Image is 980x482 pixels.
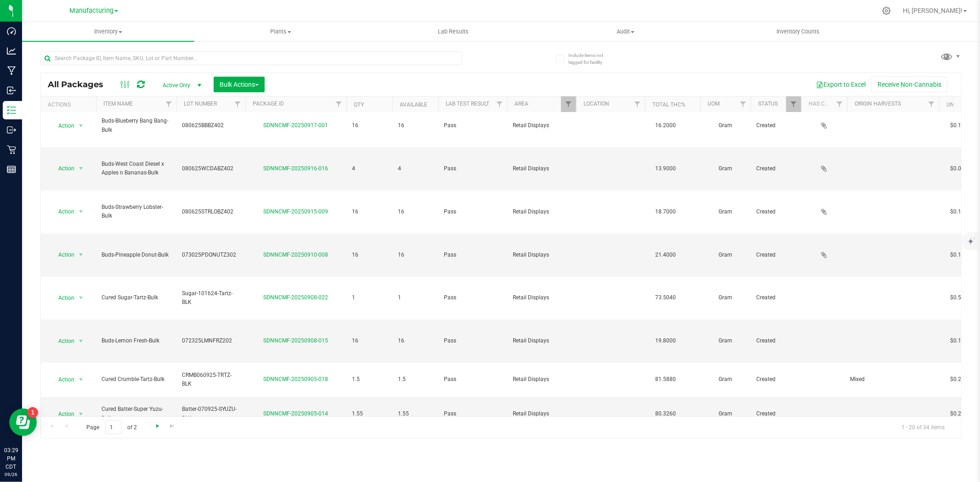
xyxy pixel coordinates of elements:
[22,22,194,41] a: Inventory
[50,408,75,420] span: Action
[184,101,217,107] a: Lot Number
[50,119,75,132] span: Action
[264,337,329,344] a: SDNNCMF-20250908-015
[50,248,75,261] span: Action
[706,207,745,216] span: Gram
[105,420,122,435] input: 1
[102,336,171,345] span: Buds-Lemon Fresh-Bulk
[79,420,145,435] span: Page of 2
[756,336,796,345] span: Created
[706,251,745,259] span: Gram
[758,101,778,107] a: Status
[444,336,502,345] span: Pass
[398,293,433,302] span: 1
[50,335,75,347] span: Action
[264,376,329,382] a: SDNNCMF-20250905-018
[786,96,801,112] a: Filter
[352,409,387,418] span: 1.55
[651,334,680,347] span: 19.8000
[27,407,38,418] iframe: Resource center unread badge
[69,7,113,15] span: Manufacturing
[50,162,75,175] span: Action
[264,165,329,172] a: SDNNCMF-20250916-016
[40,51,462,65] input: Search Package ID, Item Name, SKU, Lot or Part Number...
[756,293,796,302] span: Created
[706,336,745,345] span: Gram
[706,293,745,302] span: Gram
[894,420,952,434] span: 1 - 20 of 34 items
[515,101,528,107] a: Area
[182,289,240,307] span: Sugar-101624-Tartz-BLK
[9,409,37,436] iframe: Resource center
[7,125,16,135] inline-svg: Outbound
[352,121,387,130] span: 16
[855,101,901,107] a: Origin Harvests
[444,121,502,130] span: Pass
[513,336,571,345] span: Retail Displays
[220,81,259,88] span: Bulk Actions
[398,121,433,130] span: 16
[651,162,680,175] span: 13.9000
[7,165,16,174] inline-svg: Reports
[444,409,502,418] span: Pass
[264,208,329,215] a: SDNNCMF-20250915-009
[444,251,502,259] span: Pass
[756,375,796,384] span: Created
[7,106,16,115] inline-svg: Inventory
[50,291,75,304] span: Action
[50,373,75,386] span: Action
[75,119,87,132] span: select
[182,207,240,216] span: 080625STRLOBZ402
[492,96,507,112] a: Filter
[102,251,171,259] span: Buds-Pineapple Donut-Bulk
[398,164,433,173] span: 4
[161,96,176,112] a: Filter
[398,207,433,216] span: 16
[4,446,18,471] p: 03:29 PM CDT
[50,205,75,218] span: Action
[583,101,609,107] a: Location
[75,291,87,304] span: select
[398,409,433,418] span: 1.55
[756,121,796,130] span: Created
[398,336,433,345] span: 16
[850,375,936,384] div: Value 1: Mixed
[810,77,872,92] button: Export to Excel
[712,22,884,41] a: Inventory Counts
[651,248,680,262] span: 21.4000
[652,101,685,108] a: Total THC%
[264,294,329,301] a: SDNNCMF-20250908-022
[513,121,571,130] span: Retail Displays
[7,27,16,36] inline-svg: Dashboard
[756,207,796,216] span: Created
[706,409,745,418] span: Gram
[903,7,963,14] span: Hi, [PERSON_NAME]!
[630,96,645,112] a: Filter
[253,101,284,107] a: Package ID
[872,77,947,92] button: Receive Non-Cannabis
[48,101,92,108] div: Actions
[561,96,576,112] a: Filter
[513,375,571,384] span: Retail Displays
[444,375,502,384] span: Pass
[214,77,265,92] button: Bulk Actions
[881,6,892,15] div: Manage settings
[75,373,87,386] span: select
[446,101,489,107] a: Lab Test Result
[195,28,366,36] span: Plants
[102,117,171,134] span: Buds-Blueberry Bang Bang-Bulk
[75,408,87,420] span: select
[102,293,171,302] span: Cured Sugar-Tartz-Bulk
[75,205,87,218] span: select
[706,121,745,130] span: Gram
[165,420,179,433] a: Go to the last page
[706,375,745,384] span: Gram
[539,22,712,41] a: Audit
[7,66,16,75] inline-svg: Manufacturing
[264,252,329,258] a: SDNNCMF-20250910-008
[352,164,387,173] span: 4
[651,119,680,132] span: 16.2000
[103,101,133,107] a: Item Name
[924,96,939,112] a: Filter
[102,375,171,384] span: Cured Crumble-Tartz-Bulk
